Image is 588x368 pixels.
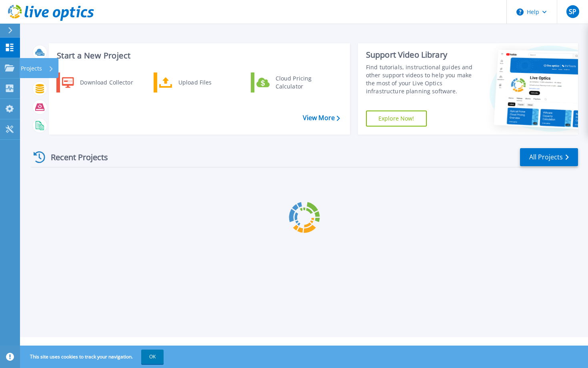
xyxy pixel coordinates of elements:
a: View More [303,114,340,122]
div: Cloud Pricing Calculator [272,74,331,90]
a: Explore Now! [366,111,427,127]
div: Find tutorials, instructional guides and other support videos to help you make the most of your L... [366,63,476,95]
span: This site uses cookies to track your navigation. [22,350,164,364]
a: Cloud Pricing Calculator [251,72,333,93]
p: Projects [21,58,42,79]
a: Upload Files [154,72,236,93]
a: All Projects [520,148,578,166]
div: Download Collector [76,74,136,90]
button: OK [141,350,164,364]
span: SP [569,8,576,15]
h3: Start a New Project [57,51,340,60]
div: Support Video Library [366,50,476,60]
div: Upload Files [174,74,234,90]
a: Download Collector [56,72,138,93]
div: Recent Projects [31,147,119,167]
